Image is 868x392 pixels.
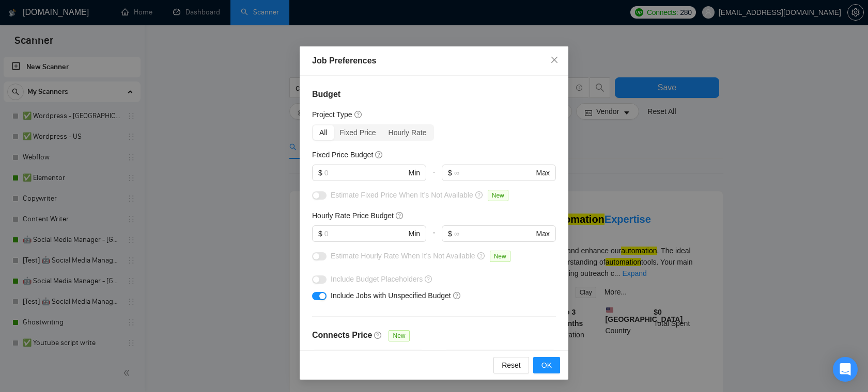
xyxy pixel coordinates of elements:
span: question-circle [475,190,484,199]
h4: Budget [312,88,556,101]
span: Max [536,167,550,178]
span: New [389,330,409,341]
input: 0 [324,228,407,239]
span: Max [536,228,550,239]
span: question-circle [374,331,382,339]
button: OK [533,357,560,373]
div: Hourly Rate [382,125,433,140]
span: question-circle [477,251,486,259]
h5: Hourly Rate Price Budget [312,210,394,221]
h5: Fixed Price Budget [312,149,373,160]
span: question-circle [453,291,461,299]
div: Open Intercom Messenger [833,357,858,382]
span: $ [318,167,322,178]
span: Include Jobs with Unspecified Budget [331,291,451,300]
span: New [488,190,508,201]
div: - [426,225,442,250]
span: question-circle [425,274,433,283]
div: Fixed Price [334,125,382,140]
span: close [550,56,559,64]
input: 0 [324,167,407,178]
span: $ [448,228,452,239]
div: Job Preferences [312,55,556,67]
span: question-circle [375,150,383,158]
span: $ [448,167,452,178]
span: question-circle [354,110,363,118]
span: Estimate Hourly Rate When It’s Not Available [331,252,475,260]
div: - [424,350,444,379]
span: question-circle [396,211,404,219]
h5: Project Type [312,109,352,120]
div: - [426,165,442,189]
input: ∞ [454,167,534,178]
button: Close [540,46,568,74]
span: Min [408,228,420,239]
span: Include Budget Placeholders [331,275,423,283]
span: OK [541,360,552,371]
span: $ [318,228,322,239]
button: Reset [493,357,529,373]
input: ∞ [454,228,534,239]
span: Reset [502,360,521,371]
span: Min [408,167,420,178]
h4: Connects Price [312,329,372,341]
span: Estimate Fixed Price When It’s Not Available [331,191,473,199]
div: All [313,125,334,140]
span: New [490,251,510,262]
